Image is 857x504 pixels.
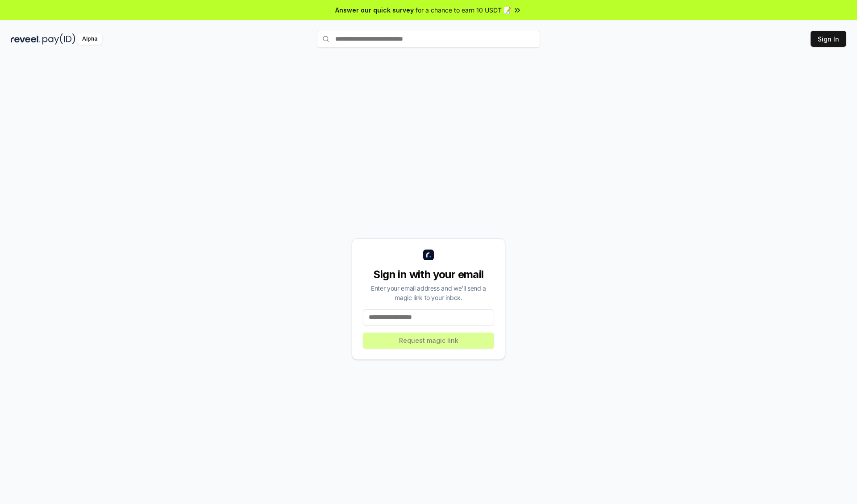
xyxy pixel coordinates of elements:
div: Enter your email address and we’ll send a magic link to your inbox. [363,283,494,302]
img: pay_id [42,33,75,45]
button: Sign In [811,31,846,47]
img: logo_small [423,250,434,260]
img: reveel_dark [11,33,41,45]
div: Alpha [77,33,102,45]
span: Answer our quick survey [335,5,414,15]
span: for a chance to earn 10 USDT 📝 [416,5,511,15]
div: Sign in with your email [363,267,494,282]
